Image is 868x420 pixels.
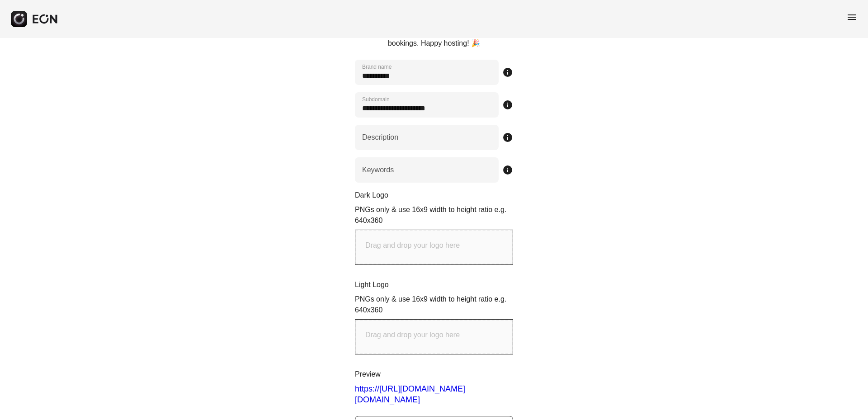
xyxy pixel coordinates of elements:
[362,132,398,143] label: Description
[365,240,460,251] p: Drag and drop your logo here
[846,12,857,23] span: menu
[502,67,513,78] span: info
[502,132,513,143] span: info
[355,204,513,226] p: PNGs only & use 16x9 width to height ratio e.g. 640x360
[355,190,513,201] p: Dark Logo
[362,165,394,175] label: Keywords
[362,96,390,103] label: Subdomain
[502,165,513,175] span: info
[362,63,392,71] label: Brand name
[355,369,513,380] p: Preview
[355,383,513,405] a: https://[URL][DOMAIN_NAME][DOMAIN_NAME]
[355,294,513,316] p: PNGs only & use 16x9 width to height ratio e.g. 640x360
[355,279,513,290] p: Light Logo
[365,330,460,340] p: Drag and drop your logo here
[502,99,513,110] span: info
